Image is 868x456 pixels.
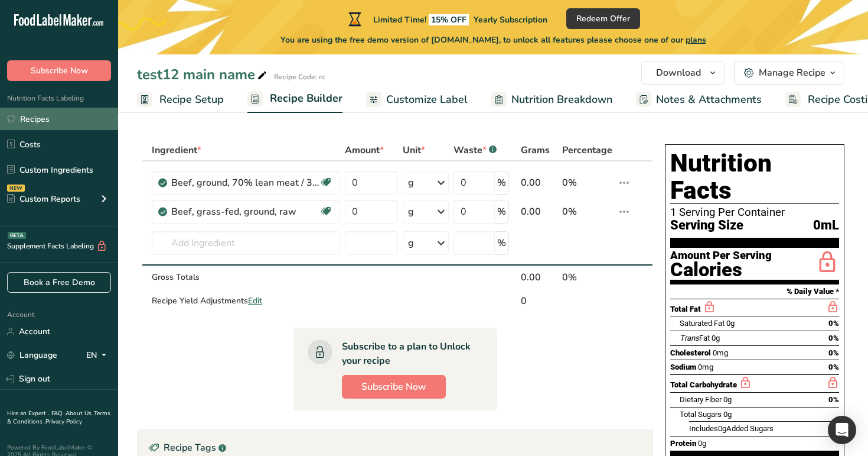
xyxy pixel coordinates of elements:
[152,143,201,157] span: Ingredient
[511,92,612,108] span: Nutrition Breakdown
[698,439,706,448] span: 0g
[453,143,497,157] div: Waste
[408,205,414,219] div: g
[670,305,701,313] span: Total Fat
[7,409,49,418] a: Hire an Expert .
[31,64,88,77] span: Subscribe Now
[718,424,726,433] span: 0g
[680,334,710,342] span: Fat
[521,205,557,219] div: 0.00
[680,334,699,342] i: Trans
[828,416,856,444] div: Open Intercom Messenger
[171,176,319,190] div: Beef, ground, 70% lean meat / 30% fat, raw
[680,395,722,404] span: Dietary Fiber
[342,339,474,368] div: Subscribe to a plan to Unlock your recipe
[171,205,319,219] div: Beef, grass-fed, ground, raw
[7,345,57,366] a: Language
[828,334,839,342] span: 0%
[270,90,342,106] span: Recipe Builder
[45,418,82,426] a: Privacy Policy
[734,61,844,85] button: Manage Recipe
[474,14,547,25] span: Yearly Subscription
[698,363,713,371] span: 0mg
[345,143,384,157] span: Amount
[51,409,66,418] a: FAQ .
[152,295,340,307] div: Recipe Yield Adjustments
[386,92,468,108] span: Customize Label
[429,14,469,25] span: 15% OFF
[828,395,839,404] span: 0%
[7,409,110,426] a: Terms & Conditions .
[7,60,111,81] button: Subscribe Now
[247,85,342,114] a: Recipe Builder
[521,294,557,308] div: 0
[274,72,325,82] div: Recipe Code: rc
[66,409,94,418] a: About Us .
[641,61,725,85] button: Download
[491,86,612,113] a: Nutrition Breakdown
[521,270,557,284] div: 0.00
[670,284,839,299] section: % Daily Value *
[670,439,696,448] span: Protein
[7,185,25,192] div: NEW
[656,92,762,108] span: Notes & Attachments
[726,319,735,328] span: 0g
[366,86,468,113] a: Customize Label
[7,193,80,205] div: Custom Reports
[828,363,839,371] span: 0%
[723,395,732,404] span: 0g
[152,231,340,255] input: Add Ingredient
[759,66,825,80] div: Manage Recipe
[712,334,720,342] span: 0g
[828,348,839,357] span: 0%
[670,261,772,279] div: Calories
[137,86,224,113] a: Recipe Setup
[248,295,262,306] span: Edit
[521,143,550,157] span: Grams
[86,348,111,363] div: EN
[408,236,414,250] div: g
[566,8,640,29] button: Redeem Offer
[670,363,696,371] span: Sodium
[403,143,425,157] span: Unit
[408,176,414,190] div: g
[521,176,557,190] div: 0.00
[680,410,722,419] span: Total Sugars
[562,143,612,157] span: Percentage
[7,272,111,293] a: Book a Free Demo
[670,250,772,261] div: Amount Per Serving
[686,34,706,46] span: plans
[713,348,728,357] span: 0mg
[562,205,612,219] div: 0%
[342,375,446,399] button: Subscribe Now
[636,86,762,113] a: Notes & Attachments
[562,270,612,284] div: 0%
[656,66,701,80] span: Download
[159,92,224,108] span: Recipe Setup
[670,348,711,357] span: Cholesterol
[670,380,737,389] span: Total Carbohydrate
[361,380,426,394] span: Subscribe Now
[828,319,839,328] span: 0%
[8,232,26,239] div: BETA
[562,176,612,190] div: 0%
[670,206,839,218] div: 1 Serving Per Container
[680,319,725,328] span: Saturated Fat
[346,12,547,26] div: Limited Time!
[576,12,630,25] span: Redeem Offer
[723,410,732,419] span: 0g
[689,424,774,433] span: Includes Added Sugars
[670,218,743,233] span: Serving Size
[137,64,269,85] div: test12 main name
[152,271,340,283] div: Gross Totals
[280,34,706,46] span: You are using the free demo version of [DOMAIN_NAME], to unlock all features please choose one of...
[813,218,839,233] span: 0mL
[670,150,839,204] h1: Nutrition Facts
